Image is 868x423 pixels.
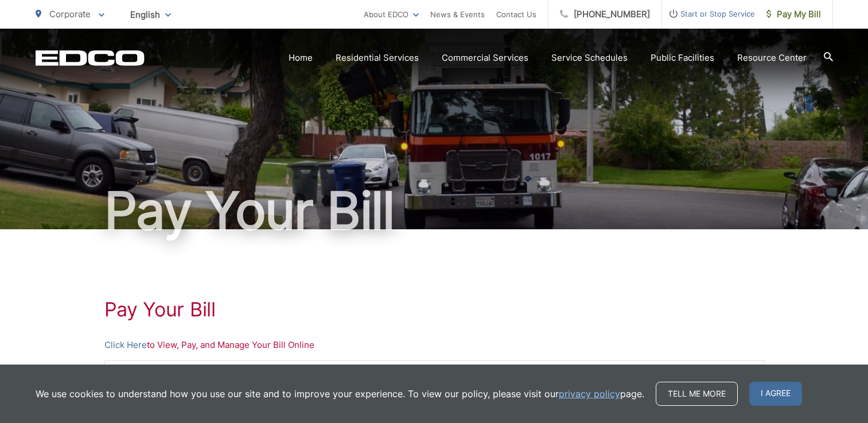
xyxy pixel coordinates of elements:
[651,51,714,65] a: Public Facilities
[766,7,821,21] span: Pay My Bill
[122,5,180,25] span: English
[551,51,628,65] a: Service Schedules
[559,387,620,401] a: privacy policy
[104,298,764,321] h1: Pay Your Bill
[336,51,419,65] a: Residential Services
[36,387,644,401] p: We use cookies to understand how you use our site and to improve your experience. To view our pol...
[430,7,485,21] a: News & Events
[36,50,145,66] a: EDCD logo. Return to the homepage.
[364,7,419,21] a: About EDCO
[289,51,313,65] a: Home
[36,182,833,240] h1: Pay Your Bill
[749,382,802,406] span: I agree
[104,338,147,352] a: Click Here
[737,51,807,65] a: Resource Center
[442,51,528,65] a: Commercial Services
[104,338,764,352] p: to View, Pay, and Manage Your Bill Online
[49,9,91,19] span: Corporate
[496,7,536,21] a: Contact Us
[656,382,738,406] a: Tell me more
